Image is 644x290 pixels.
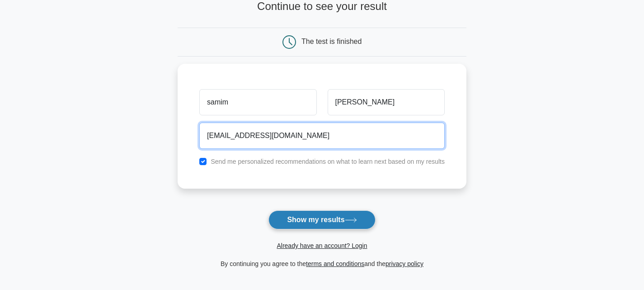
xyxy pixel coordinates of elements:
label: Send me personalized recommendations on what to learn next based on my results [211,158,445,165]
div: The test is finished [301,38,362,45]
a: privacy policy [385,260,423,267]
a: terms and conditions [306,260,364,267]
button: Show my results [268,210,375,229]
input: Last name [328,89,445,115]
div: By continuing you agree to the and the [172,258,472,269]
input: Email [199,123,445,149]
input: First name [199,89,316,115]
a: Already have an account? Login [277,242,367,249]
